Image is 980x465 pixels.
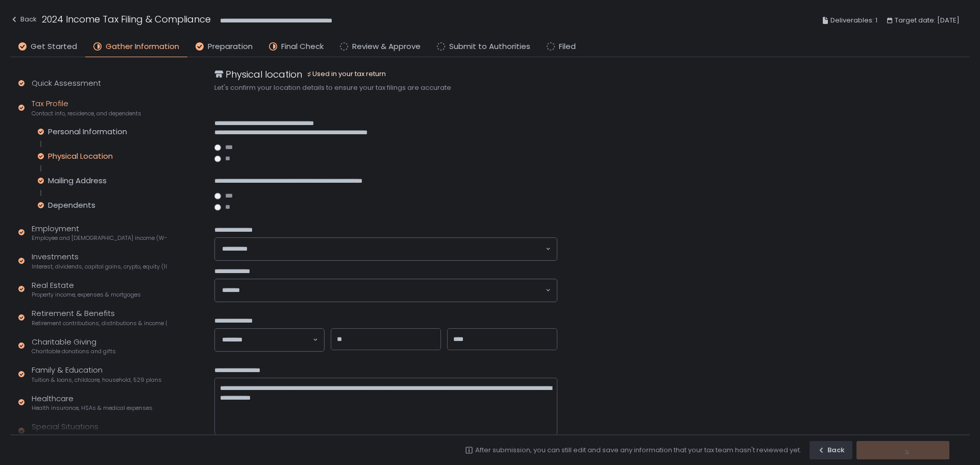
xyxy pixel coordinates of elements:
[48,200,95,210] div: Dependents
[895,14,960,27] span: Target date: [DATE]
[215,329,324,351] div: Search for option
[32,291,141,299] span: Property income, expenses & mortgages
[42,12,211,26] h1: 2024 Income Tax Filing & Compliance
[48,151,113,161] div: Physical Location
[252,335,312,345] input: Search for option
[32,376,162,384] span: Tuition & loans, childcare, household, 529 plans
[32,98,141,117] div: Tax Profile
[32,234,167,242] span: Employee and [DEMOGRAPHIC_DATA] income (W-2s)
[244,285,545,296] input: Search for option
[32,336,116,356] div: Charitable Giving
[32,223,167,242] div: Employment
[262,244,545,254] input: Search for option
[817,446,845,455] div: Back
[215,238,557,260] div: Search for option
[32,110,141,117] span: Contact info, residence, and dependents
[810,441,852,459] button: Back
[281,41,324,53] span: Final Check
[106,41,179,53] span: Gather Information
[559,41,576,53] span: Filed
[32,308,167,327] div: Retirement & Benefits
[32,421,125,440] div: Special Situations
[32,78,101,89] div: Quick Assessment
[475,446,801,455] div: After submission, you can still edit and save any information that your tax team hasn't reviewed ...
[830,14,877,27] span: Deliverables: 1
[31,41,77,53] span: Get Started
[352,41,421,53] span: Review & Approve
[226,67,302,81] h1: Physical location
[10,13,37,26] div: Back
[449,41,530,53] span: Submit to Authorities
[48,176,107,186] div: Mailing Address
[32,433,125,440] span: Additional income and deductions
[306,69,386,79] div: Used in your tax return
[10,12,37,29] button: Back
[32,404,153,412] span: Health insurance, HSAs & medical expenses
[32,348,116,355] span: Charitable donations and gifts
[214,83,557,92] div: Let's confirm your location details to ensure your tax filings are accurate
[215,279,557,302] div: Search for option
[32,393,153,412] div: Healthcare
[32,251,167,271] div: Investments
[48,127,127,137] div: Personal Information
[32,280,141,299] div: Real Estate
[208,41,253,53] span: Preparation
[32,263,167,271] span: Interest, dividends, capital gains, crypto, equity (1099s, K-1s)
[32,364,162,384] div: Family & Education
[32,320,167,327] span: Retirement contributions, distributions & income (1099-R, 5498)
